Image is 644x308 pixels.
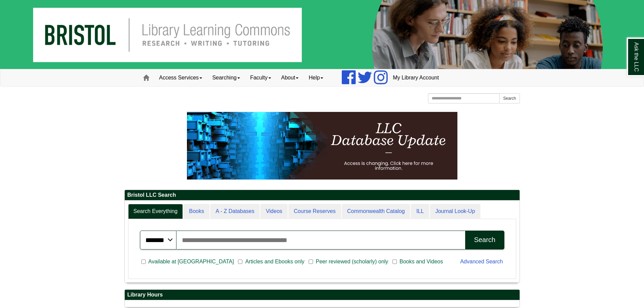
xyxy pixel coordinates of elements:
[342,204,410,219] a: Commonwealth Catalog
[276,69,304,86] a: About
[141,259,146,265] input: Available at [GEOGRAPHIC_DATA]
[397,258,446,266] span: Books and Videos
[260,204,288,219] a: Videos
[242,258,307,266] span: Articles and Ebooks only
[238,259,242,265] input: Articles and Ebooks only
[207,69,245,86] a: Searching
[460,259,503,264] a: Advanced Search
[288,204,341,219] a: Course Reserves
[388,69,444,86] a: My Library Account
[309,259,313,265] input: Peer reviewed (scholarly) only
[187,112,457,180] img: HTML tutorial
[499,93,520,103] button: Search
[430,204,480,219] a: Journal Look-Up
[125,290,520,300] h2: Library Hours
[125,190,520,200] h2: Bristol LLC Search
[128,204,183,219] a: Search Everything
[184,204,209,219] a: Books
[474,236,495,244] div: Search
[411,204,429,219] a: ILL
[146,258,237,266] span: Available at [GEOGRAPHIC_DATA]
[245,69,276,86] a: Faculty
[313,258,391,266] span: Peer reviewed (scholarly) only
[392,259,397,265] input: Books and Videos
[465,231,504,250] button: Search
[154,69,207,86] a: Access Services
[210,204,260,219] a: A - Z Databases
[304,69,328,86] a: Help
